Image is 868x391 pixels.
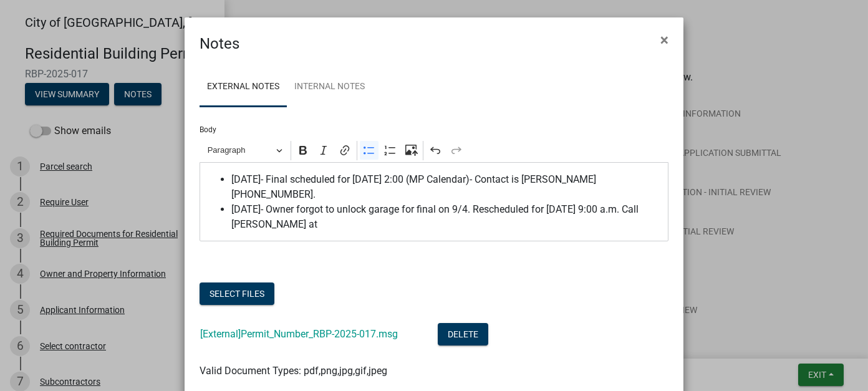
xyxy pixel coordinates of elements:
span: [DATE]- Owner forgot to unlock garage for final on 9/4. Rescheduled for [DATE] 9:00 a.m. Call [PE... [231,202,662,232]
h4: Notes [200,32,239,55]
span: × [660,31,668,49]
label: Body [200,126,216,133]
button: Select files [200,282,274,305]
span: [DATE]- Final scheduled for [DATE] 2:00 (MP Calendar)- Contact is [PERSON_NAME] [PHONE_NUMBER]. [231,172,662,202]
a: Internal Notes [287,67,372,107]
button: Delete [438,323,488,345]
wm-modal-confirm: Delete Document [438,329,488,341]
span: Valid Document Types: pdf,png,jpg,gif,jpeg [200,365,387,377]
a: External Notes [200,67,287,107]
a: [External]Permit_Number_RBP-2025-017.msg [200,328,398,340]
button: Close [650,22,678,57]
button: Paragraph, Heading [202,141,288,160]
span: Paragraph [208,143,272,158]
div: Editor toolbar [200,138,668,162]
div: Editor editing area: main. Press Alt+0 for help. [200,162,668,241]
